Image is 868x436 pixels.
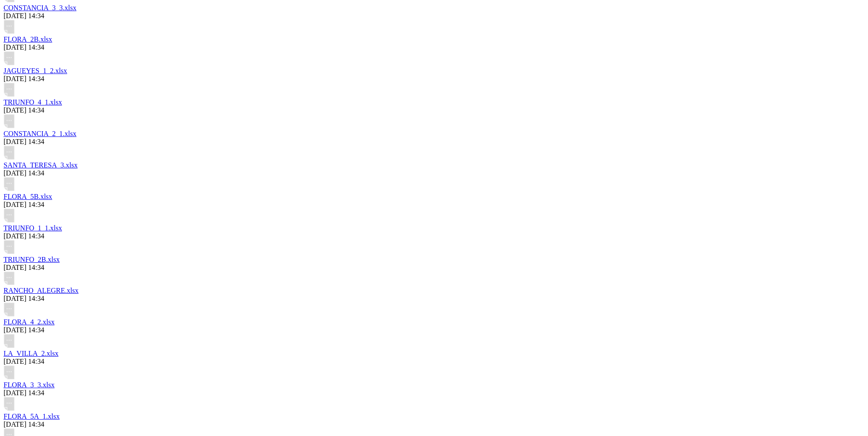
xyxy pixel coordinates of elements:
[4,381,54,389] a: FLORA_3_3.xlsx
[4,264,864,272] div: [DATE] 14:34
[4,389,864,397] div: [DATE] 14:34
[4,43,864,51] div: [DATE] 14:34
[4,224,62,232] a: TRIUNFO_1_1.xlsx
[4,98,62,106] a: TRIUNFO_4_1.xlsx
[4,161,77,169] a: SANTA_TERESA_3.xlsx
[4,169,864,177] div: [DATE] 14:34
[4,287,78,294] a: RANCHO_ALEGRE.xlsx
[4,413,60,420] a: FLORA_5A_1.xlsx
[4,106,864,114] div: [DATE] 14:34
[4,256,60,263] a: TRIUNFO_2B.xlsx
[4,4,77,12] a: CONSTANCIA_3_3.xlsx
[4,12,864,20] div: [DATE] 14:34
[4,295,864,303] div: [DATE] 14:34
[4,358,864,366] div: [DATE] 14:34
[4,201,864,209] div: [DATE] 14:34
[4,232,864,240] div: [DATE] 14:34
[4,350,58,357] a: LA_VILLA_2.xlsx
[4,35,52,43] a: FLORA_2B.xlsx
[4,420,864,428] div: [DATE] 14:34
[4,318,54,326] a: FLORA_4_2.xlsx
[4,138,864,146] div: [DATE] 14:34
[4,326,864,334] div: [DATE] 14:34
[4,130,77,137] a: CONSTANCIA_2_1.xlsx
[4,75,864,83] div: [DATE] 14:34
[4,193,52,200] a: FLORA_5B.xlsx
[4,67,67,74] a: JAGUEYES_1_2.xlsx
